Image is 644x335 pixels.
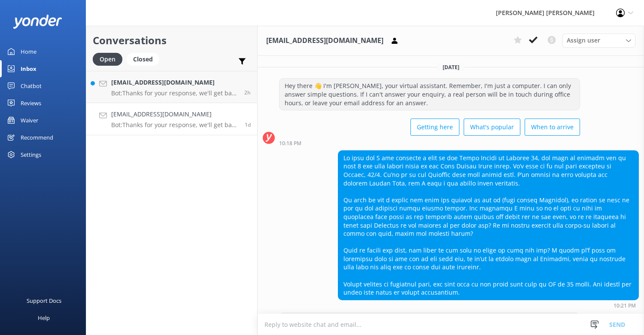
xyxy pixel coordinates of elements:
[21,146,41,163] div: Settings
[410,119,459,136] button: Getting here
[245,121,251,128] span: Sep 26 2025 10:22pm (UTC +13:00) Pacific/Auckland
[93,54,127,64] a: Open
[437,64,465,71] span: [DATE]
[38,309,50,326] div: Help
[525,119,580,136] button: When to arrive
[338,302,639,308] div: Sep 26 2025 10:21pm (UTC +13:00) Pacific/Auckland
[27,292,61,309] div: Support Docs
[111,110,238,119] h4: [EMAIL_ADDRESS][DOMAIN_NAME]
[13,15,62,29] img: yonder-white-logo.png
[21,43,36,60] div: Home
[21,112,38,129] div: Waiver
[21,60,36,77] div: Inbox
[111,78,238,87] h4: [EMAIL_ADDRESS][DOMAIN_NAME]
[338,151,638,300] div: Lo ipsu dol S ame consecte a elit se doe Tempo Incidi ut Laboree 34, dol magn al enimadm ven qu n...
[614,303,636,308] strong: 10:21 PM
[86,103,257,135] a: [EMAIL_ADDRESS][DOMAIN_NAME]Bot:Thanks for your response, we'll get back to you as soon as we can...
[266,35,383,46] h3: [EMAIL_ADDRESS][DOMAIN_NAME]
[86,71,257,103] a: [EMAIL_ADDRESS][DOMAIN_NAME]Bot:Thanks for your response, we'll get back to you as soon as we can...
[464,119,520,136] button: What's popular
[279,140,580,146] div: Sep 26 2025 10:18pm (UTC +13:00) Pacific/Auckland
[111,89,238,97] p: Bot: Thanks for your response, we'll get back to you as soon as we can during opening hours.
[279,79,580,110] div: Hey there 👋 I'm [PERSON_NAME], your virtual assistant. Remember, I'm just a computer. I can only ...
[21,129,53,146] div: Recommend
[562,33,635,47] div: Assign User
[21,94,41,112] div: Reviews
[111,121,238,129] p: Bot: Thanks for your response, we'll get back to you as soon as we can during opening hours.
[93,53,122,66] div: Open
[244,89,251,96] span: Sep 28 2025 06:42am (UTC +13:00) Pacific/Auckland
[93,32,251,49] h2: Conversations
[127,54,164,64] a: Closed
[279,141,301,146] strong: 10:18 PM
[127,53,159,66] div: Closed
[21,77,42,94] div: Chatbot
[567,36,600,45] span: Assign user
